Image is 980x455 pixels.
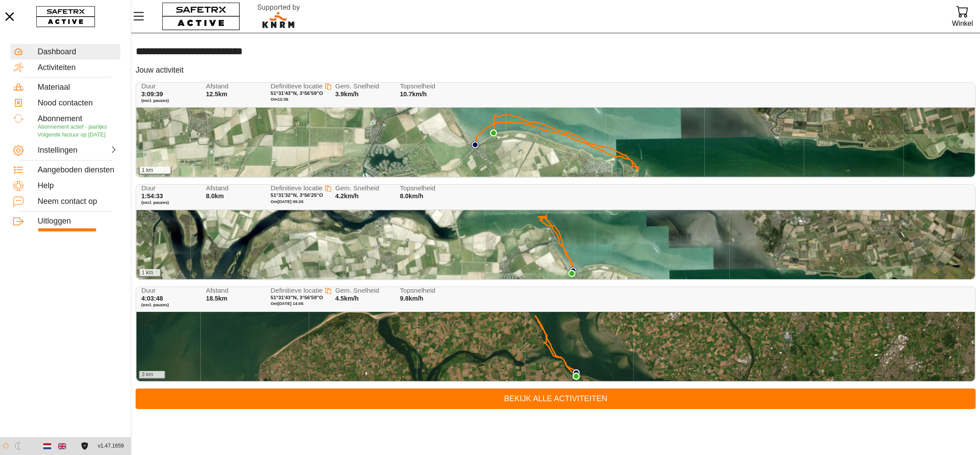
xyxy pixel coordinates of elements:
span: Volgende factuur op [DATE] [38,132,105,138]
span: Topsnelheid [400,83,456,90]
span: Afstand [206,185,262,192]
img: en.svg [58,442,66,450]
span: v1.47.1659 [98,441,124,451]
span: 12.5km [206,91,227,98]
img: Equipment.svg [13,82,24,92]
div: Activiteiten [38,63,118,73]
div: Help [38,181,118,191]
div: Materiaal [38,83,118,92]
img: Activities.svg [13,62,24,73]
span: Topsnelheid [400,185,456,192]
span: (excl. pauzes) [141,98,197,103]
span: 4.5km/h [335,295,359,302]
span: Afstand [206,287,262,294]
span: Gem. Snelheid [335,185,391,192]
img: PathStart.svg [471,141,479,149]
span: Duur [141,83,197,90]
span: 51°31'43"N, 3°56'59"O [271,91,323,96]
img: ContactUs.svg [13,196,24,207]
span: 51°31'32"N, 3°56'25"O [271,192,323,198]
img: ModeLight.svg [2,442,10,450]
span: Om [DATE] 09:25 [271,199,304,204]
span: 8.0km/h [400,192,423,199]
span: Definitieve locatie [271,184,323,192]
img: PathEnd.svg [490,129,497,137]
button: English [55,439,70,454]
span: Bekijk alle activiteiten [143,392,969,406]
span: (excl. pauzes) [141,302,197,308]
span: (excl. pauzes) [141,200,197,205]
span: Gem. Snelheid [335,287,391,294]
div: 1 km [139,167,171,175]
img: PathStart.svg [572,369,580,377]
img: Subscription.svg [13,113,24,124]
span: 10.7km/h [400,91,427,98]
span: Abonnement actief - jaarlijks [38,124,107,130]
span: Definitieve locatie [271,287,323,294]
button: Menu [131,7,153,25]
span: Gem. Snelheid [335,83,391,90]
img: PathEnd.svg [568,269,576,277]
div: Neem contact op [38,197,118,206]
span: 51°31'43"N, 3°56'59"O [271,295,323,300]
span: 3:09:39 [141,91,163,98]
img: Help.svg [13,181,24,191]
img: RescueLogo.svg [247,2,310,31]
span: 3.9km/h [335,91,359,98]
div: Instellingen [38,146,76,155]
span: 1:54:33 [141,192,163,199]
span: 9.8km/h [400,295,423,302]
span: 4:03:48 [141,295,163,302]
span: Om [DATE] 14:05 [271,301,304,306]
span: Duur [141,185,197,192]
button: v1.47.1659 [93,439,129,453]
span: Duur [141,287,197,294]
span: 8.0km [206,192,224,199]
div: 3 km [139,371,165,379]
span: 4.2km/h [335,192,359,199]
span: Topsnelheid [400,287,456,294]
div: Uitloggen [38,217,118,226]
img: ModeDark.svg [14,442,21,450]
button: Dutch [40,439,55,454]
div: Dashboard [38,47,118,57]
span: Om 12:36 [271,97,289,101]
div: 1 km [139,269,161,277]
span: Definitieve locatie [271,82,323,90]
h5: Jouw activiteit [136,65,184,75]
img: PathEnd.svg [572,372,580,380]
span: 18.5km [206,295,227,302]
span: Afstand [206,83,262,90]
div: Nood contacten [38,98,118,108]
div: Abonnement [38,114,118,124]
div: Aangeboden diensten [38,165,118,175]
img: PathStart.svg [569,267,577,275]
a: Bekijk alle activiteiten [136,388,976,409]
div: Winkel [952,17,973,29]
img: nl.svg [43,442,51,450]
a: Licentieovereenkomst [79,442,91,450]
